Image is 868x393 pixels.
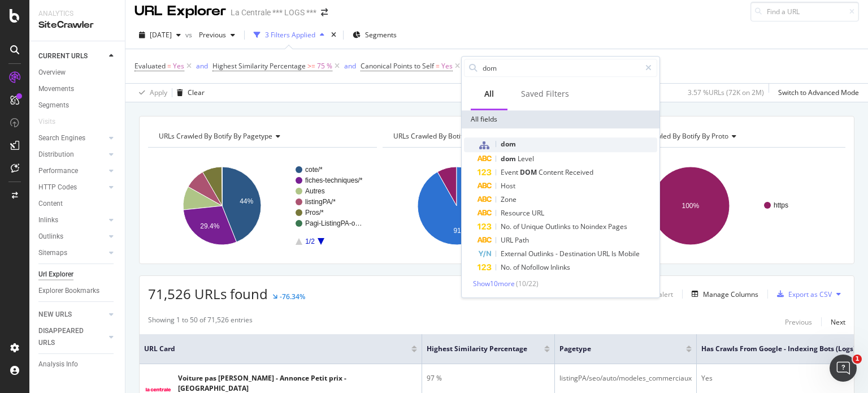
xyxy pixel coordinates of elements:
[518,154,534,163] span: Level
[305,198,336,206] text: listingPA/*
[521,262,550,272] span: Nofollow
[788,290,832,299] div: Export as CSV
[305,209,324,217] text: Pros/*
[528,249,555,258] span: Outlinks
[38,285,99,297] div: Explorer Bookmarks
[501,181,515,191] span: Host
[853,355,862,364] span: 1
[38,359,78,370] div: Analysis Info
[513,262,521,272] span: of
[539,167,565,177] span: Content
[453,227,472,235] text: 91.8%
[38,182,106,193] a: HTTP Codes
[144,344,409,354] span: URL Card
[481,59,640,76] input: Search by field name
[516,279,539,288] span: ( 10 / 22 )
[772,285,832,303] button: Export as CSV
[774,84,859,102] button: Switch to Advanced Mode
[501,154,518,163] span: dom
[173,58,184,74] span: Yes
[750,2,859,21] input: Find a URL
[521,88,569,100] div: Saved Filters
[617,157,843,255] svg: A chart.
[361,61,434,71] span: Canonical Points to Self
[305,166,323,174] text: cote/*
[134,84,167,102] button: Apply
[159,131,272,141] span: URLs Crawled By Botify By pagetype
[383,157,609,255] svg: A chart.
[473,279,515,288] span: Show 10 more
[148,157,374,255] svg: A chart.
[501,249,528,258] span: External
[687,287,758,301] button: Manage Columns
[150,30,172,40] span: 2025 Jan. 7th
[196,61,208,71] div: and
[38,165,106,177] a: Performance
[305,187,325,195] text: Autres
[436,61,440,71] span: =
[38,214,106,226] a: Inlinks
[344,61,356,71] div: and
[265,30,315,40] div: 3 Filters Applied
[305,219,362,227] text: Pagi-ListingPA-o…
[348,26,401,44] button: Segments
[559,373,692,383] div: listingPA/seo/auto/modeles_commerciaux
[365,30,397,40] span: Segments
[38,325,106,349] a: DISAPPEARED URLS
[38,100,117,111] a: Segments
[38,231,106,243] a: Outlinks
[532,208,544,218] span: URL
[38,19,116,32] div: SiteCrawler
[38,100,69,111] div: Segments
[501,139,516,149] span: dom
[150,88,167,97] div: Apply
[307,61,315,71] span: >=
[38,269,117,280] a: Url Explorer
[38,285,117,297] a: Explorer Bookmarks
[625,127,835,145] h4: URLs Crawled By Botify By proto
[501,208,532,218] span: Resource
[38,214,58,226] div: Inlinks
[167,61,171,71] span: =
[38,247,106,259] a: Sitemaps
[38,83,74,95] div: Movements
[565,167,593,177] span: Received
[38,198,63,210] div: Content
[688,88,764,97] div: 3.57 % URLs ( 72K on 2M )
[545,222,572,231] span: Outlinks
[194,30,226,40] span: Previous
[134,2,226,21] div: URL Explorer
[627,131,728,141] span: URLs Crawled By Botify By proto
[194,26,240,44] button: Previous
[611,249,618,258] span: Is
[501,235,515,245] span: URL
[196,61,208,71] button: and
[521,222,545,231] span: Unique
[38,67,66,79] div: Overview
[393,131,493,141] span: URLs Crawled By Botify By dom
[317,58,332,74] span: 75 %
[559,344,669,354] span: pagetype
[501,222,513,231] span: No.
[38,132,106,144] a: Search Engines
[38,50,106,62] a: CURRENT URLS
[329,29,338,41] div: times
[559,249,597,258] span: Destination
[830,355,857,382] iframe: Intercom live chat
[148,315,253,329] div: Showing 1 to 50 of 71,526 entries
[391,127,601,145] h4: URLs Crawled By Botify By dom
[38,309,106,321] a: NEW URLS
[305,176,363,184] text: fiches-techniques/*
[580,222,608,231] span: Noindex
[38,359,117,370] a: Analysis Info
[515,235,529,245] span: Path
[38,149,106,161] a: Distribution
[572,222,580,231] span: to
[38,198,117,210] a: Content
[305,237,315,245] text: 1/2
[501,167,520,177] span: Event
[38,116,55,128] div: Visits
[427,373,550,383] div: 97 %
